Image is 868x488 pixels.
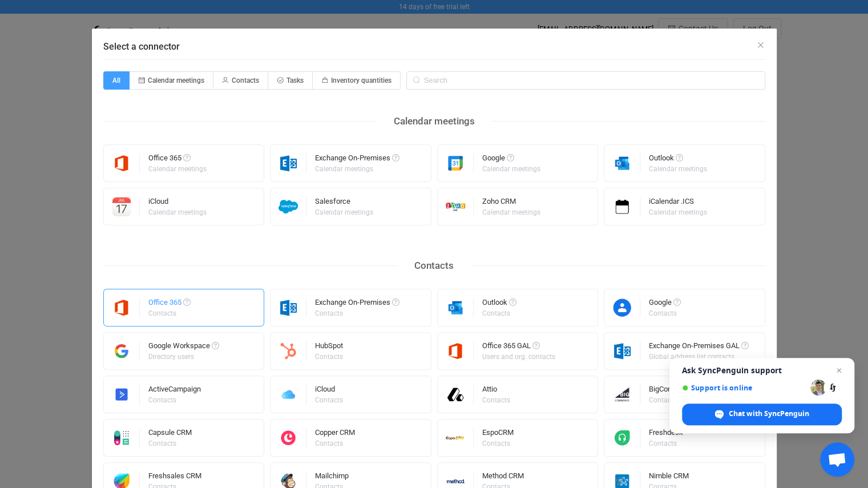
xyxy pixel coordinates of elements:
[756,40,765,51] button: Close
[271,428,306,447] img: copper.png
[315,385,345,397] div: iCloud
[649,440,681,447] div: Contacts
[315,310,398,317] div: Contacts
[148,385,201,397] div: ActiveCampaign
[271,154,306,173] img: exchange.png
[271,385,306,404] img: icloud.png
[148,397,199,404] div: Contacts
[438,197,474,216] img: zoho-crm.png
[649,472,689,483] div: Nimble CRM
[482,197,542,209] div: Zoho CRM
[682,404,842,425] div: Chat with SyncPenguin
[148,342,219,353] div: Google Workspace
[104,341,140,361] img: google-workspace.png
[649,209,707,216] div: Calendar meetings
[482,299,516,310] div: Outlook
[482,397,510,404] div: Contacts
[482,440,512,447] div: Contacts
[271,298,306,317] img: exchange.png
[104,154,140,173] img: microsoft365.png
[604,197,640,216] img: icalendar.png
[482,385,512,397] div: Attio
[148,166,207,172] div: Calendar meetings
[315,197,375,209] div: Salesforce
[438,298,474,317] img: outlook.png
[482,209,540,216] div: Calendar meetings
[682,366,842,375] span: Ask SyncPenguin support
[438,385,474,404] img: attio.png
[649,299,681,310] div: Google
[271,341,306,361] img: hubspot.png
[482,154,542,166] div: Google
[148,472,201,483] div: Freshsales CRM
[148,154,208,166] div: Office 365
[148,299,191,310] div: Office 365
[315,342,345,353] div: HubSpot
[104,428,140,447] img: capsule.png
[397,257,471,275] div: Contacts
[482,310,515,317] div: Contacts
[148,353,217,360] div: Directory users
[406,71,765,90] input: Search
[482,472,524,483] div: Method CRM
[820,442,854,477] div: Open chat
[649,310,679,317] div: Contacts
[482,429,514,440] div: EspoCRM
[315,397,343,404] div: Contacts
[482,166,540,172] div: Calendar meetings
[104,197,140,216] img: icloud-calendar.png
[649,154,709,166] div: Outlook
[649,197,709,209] div: iCalendar .ICS
[604,341,640,361] img: exchange.png
[832,364,846,377] span: Close chat
[148,429,192,440] div: Capsule CRM
[103,41,180,52] span: Select a connector
[315,440,353,447] div: Contacts
[271,197,306,216] img: salesforce.png
[604,154,640,173] img: outlook.png
[148,209,207,216] div: Calendar meetings
[315,166,398,172] div: Calendar meetings
[148,310,189,317] div: Contacts
[604,298,640,317] img: google-contacts.png
[315,353,343,360] div: Contacts
[315,299,399,310] div: Exchange On-Premises
[148,440,190,447] div: Contacts
[649,385,695,397] div: BigCommerce
[482,342,557,353] div: Office 365 GAL
[315,154,399,166] div: Exchange On-Premises
[604,385,640,404] img: big-commerce.png
[682,384,806,392] span: Support is online
[315,209,373,216] div: Calendar meetings
[438,428,474,447] img: espo-crm.png
[438,154,474,173] img: google.png
[649,429,683,440] div: Freshdesk
[438,341,474,361] img: microsoft365.png
[649,353,747,360] div: Global address list contacts
[377,112,492,130] div: Calendar meetings
[604,428,640,447] img: freshdesk.png
[729,409,809,419] span: Chat with SyncPenguin
[315,429,355,440] div: Copper CRM
[148,197,208,209] div: iCloud
[104,298,140,317] img: microsoft365.png
[649,342,749,353] div: Exchange On-Premises GAL
[649,397,693,404] div: Contacts
[649,166,707,172] div: Calendar meetings
[315,472,349,483] div: Mailchimp
[482,353,555,360] div: Users and org. contacts
[104,385,140,404] img: activecampaign.png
